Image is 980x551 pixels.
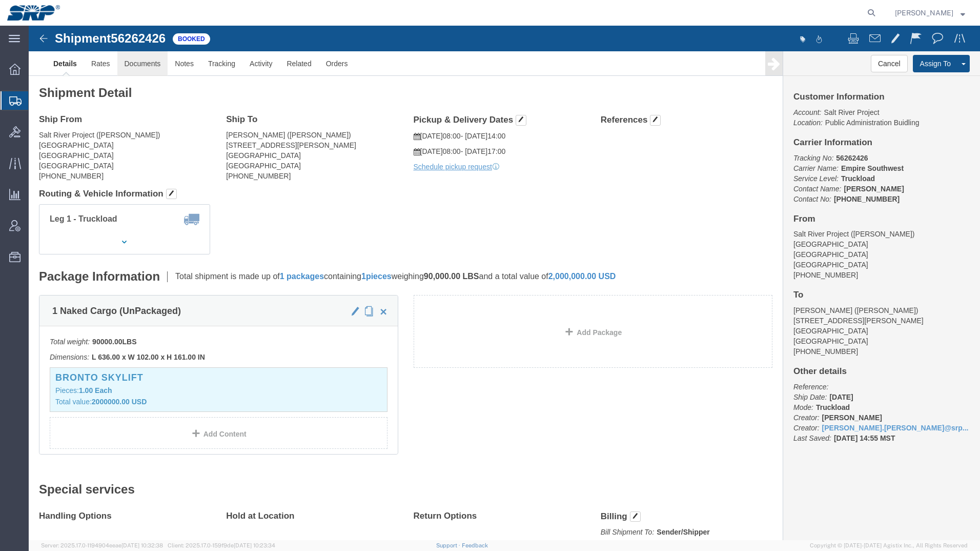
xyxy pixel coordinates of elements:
[462,542,488,548] a: Feedback
[41,542,163,548] span: Server: 2025.17.0-1194904eeae
[234,542,275,548] span: [DATE] 10:23:34
[436,542,462,548] a: Support
[168,542,275,548] span: Client: 2025.17.0-159f9de
[894,7,966,19] button: [PERSON_NAME]
[895,7,953,18] span: Ed Simmons
[810,541,968,550] span: Copyright © [DATE]-[DATE] Agistix Inc., All Rights Reserved
[121,542,163,548] span: [DATE] 10:32:38
[29,26,980,540] iframe: FS Legacy Container
[7,5,60,21] img: logo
